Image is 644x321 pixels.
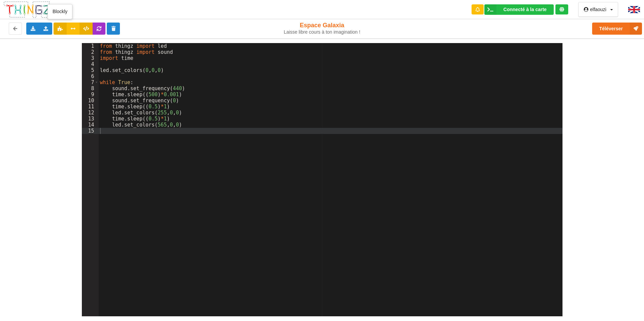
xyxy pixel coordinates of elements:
[82,110,99,116] div: 12
[82,67,99,73] div: 5
[82,128,99,134] div: 15
[555,4,568,14] div: Tu es connecté au serveur de création de Thingz
[82,49,99,55] div: 2
[82,85,99,92] div: 8
[590,7,606,12] div: elfaouzi
[82,98,99,104] div: 10
[484,4,554,15] div: Ta base fonctionne bien !
[3,1,54,19] img: thingz_logo.png
[82,104,99,110] div: 11
[82,79,99,85] div: 7
[82,92,99,98] div: 9
[266,22,378,35] div: Espace Galaxia
[82,122,99,128] div: 14
[504,7,547,12] div: Connecté à la carte
[82,73,99,79] div: 6
[266,29,378,35] div: Laisse libre cours à ton imagination !
[592,23,642,35] button: Téléverser
[628,6,640,13] img: gb.png
[82,55,99,61] div: 3
[82,43,99,49] div: 1
[82,116,99,122] div: 13
[82,61,99,67] div: 4
[47,4,72,19] div: Blockly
